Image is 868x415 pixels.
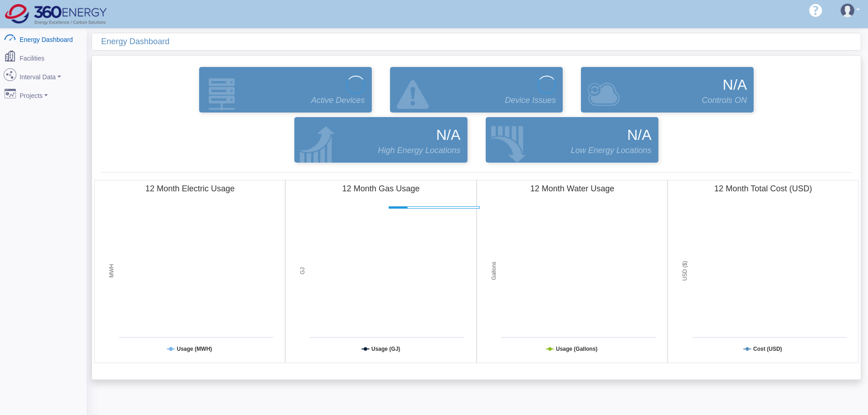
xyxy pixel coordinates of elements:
[378,144,460,157] span: High Energy Locations
[505,94,556,107] span: Device Issues
[145,184,235,193] tspan: 12 Month Electric Usage
[197,67,374,113] a: Active Devices
[342,184,420,193] tspan: 12 Month Gas Usage
[627,124,651,146] span: N/A
[177,346,212,352] tspan: Usage (MWH)
[190,65,381,115] div: Devices that are actively reporting data.
[371,346,400,352] tspan: Usage (GJ)
[381,65,572,115] div: Devices that are active and configured but are in an error state.
[702,94,747,107] span: Controls ON
[723,74,747,96] span: N/A
[530,184,614,193] tspan: 12 Month Water Usage
[436,124,460,146] span: N/A
[682,261,688,281] tspan: USD ($)
[753,346,782,352] tspan: Cost (USD)
[108,264,115,278] tspan: MWH
[101,33,861,50] div: Energy Dashboard
[556,346,597,352] tspan: Usage (Gallons)
[311,94,365,107] span: Active Devices
[841,4,854,17] img: user-3.svg
[491,261,497,280] tspan: Gallons
[714,184,812,193] tspan: 12 Month Total Cost (USD)
[571,144,652,157] span: Low Energy Locations
[299,267,306,274] tspan: GJ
